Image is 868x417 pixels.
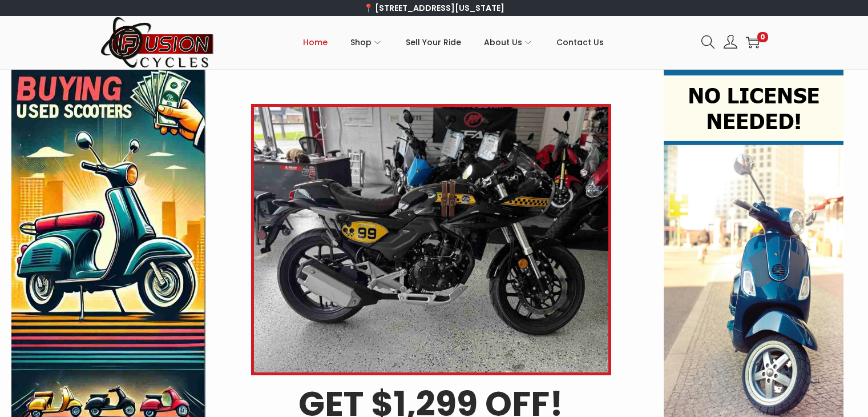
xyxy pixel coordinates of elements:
[303,17,328,68] a: Home
[303,28,328,57] span: Home
[406,28,461,57] span: Sell Your Ride
[406,17,461,68] a: Sell Your Ride
[484,28,522,57] span: About Us
[556,17,604,68] a: Contact Us
[484,17,534,68] a: About Us
[350,28,372,57] span: Shop
[350,17,383,68] a: Shop
[556,28,604,57] span: Contact Us
[746,35,760,49] a: 0
[100,16,215,69] img: Woostify retina logo
[215,17,693,68] nav: Primary navigation
[364,2,504,14] a: 📍 [STREET_ADDRESS][US_STATE]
